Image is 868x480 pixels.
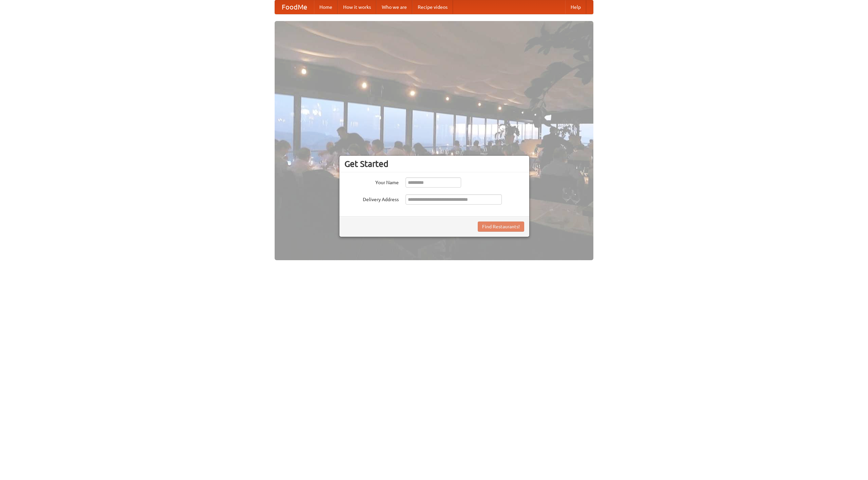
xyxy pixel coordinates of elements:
a: Recipe videos [412,0,453,14]
a: How it works [338,0,376,14]
a: Help [565,0,586,14]
label: Your Name [344,177,399,186]
a: Who we are [376,0,412,14]
h3: Get Started [344,159,524,169]
a: Home [314,0,338,14]
label: Delivery Address [344,194,399,203]
a: FoodMe [275,0,314,14]
button: Find Restaurants! [478,222,524,232]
